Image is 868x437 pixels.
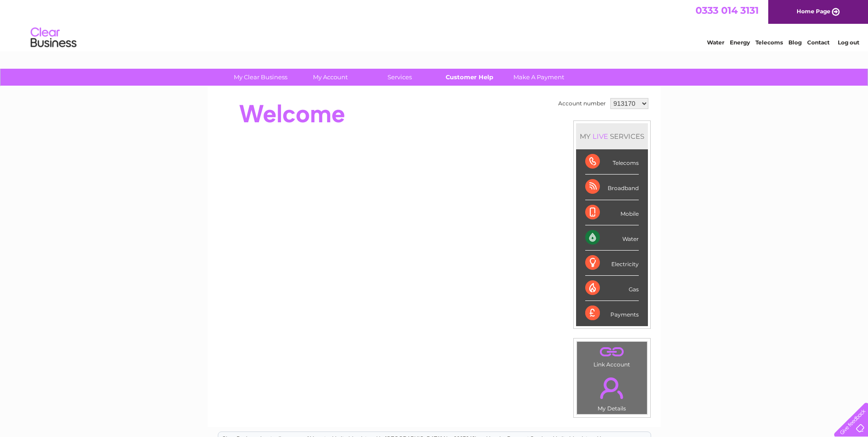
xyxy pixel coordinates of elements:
a: My Account [292,69,368,86]
td: My Details [577,370,647,415]
a: Customer Help [431,69,507,86]
a: Contact [807,39,830,46]
div: MY SERVICES [576,123,648,149]
a: My Clear Business [223,69,298,86]
div: Electricity [585,251,639,276]
img: logo.png [30,24,77,52]
div: Payments [585,301,639,326]
div: Broadband [585,175,639,200]
a: Log out [838,39,859,46]
div: Gas [585,276,639,301]
a: . [579,372,645,404]
div: LIVE [591,132,610,141]
a: Make A Payment [501,69,577,86]
a: 0333 014 3131 [695,5,759,16]
div: Mobile [585,200,639,225]
a: Energy [730,39,750,46]
a: . [579,344,645,360]
a: Services [362,69,437,86]
a: Water [707,39,724,46]
div: Clear Business is a trading name of Verastar Limited (registered in [GEOGRAPHIC_DATA] No. 3667643... [218,5,651,44]
a: Telecoms [755,39,783,46]
a: Blog [788,39,802,46]
td: Account number [556,96,608,111]
td: Link Account [577,341,647,370]
div: Water [585,225,639,251]
div: Telecoms [585,149,639,175]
